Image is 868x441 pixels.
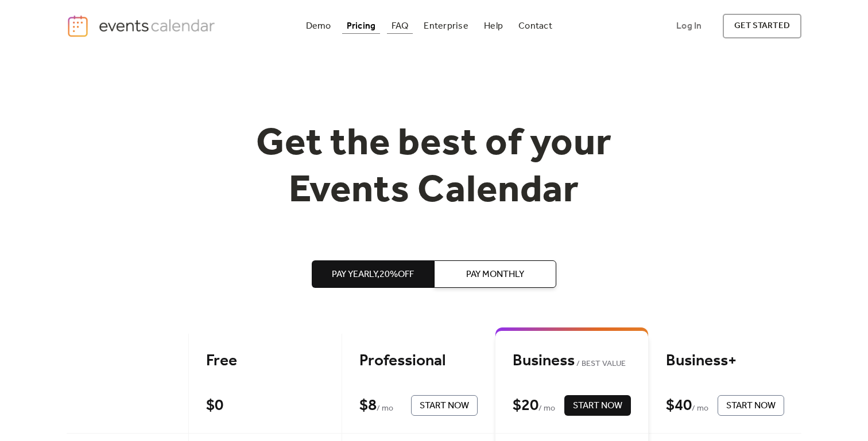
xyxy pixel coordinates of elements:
[214,121,654,214] h1: Get the best of your Events Calendar
[718,395,784,416] button: Start Now
[466,268,524,282] span: Pay Monthly
[419,18,472,34] a: Enterprise
[514,18,557,34] a: Contact
[420,399,469,413] span: Start Now
[347,23,376,29] div: Pricing
[723,14,801,38] a: get started
[726,399,776,413] span: Start Now
[573,399,622,413] span: Start Now
[434,260,556,288] button: Pay Monthly
[564,395,631,416] button: Start Now
[359,351,478,371] div: Professional
[359,396,377,416] div: $ 8
[387,18,413,34] a: FAQ
[692,402,708,416] span: / mo
[424,23,468,29] div: Enterprise
[342,18,381,34] a: Pricing
[377,402,393,416] span: / mo
[301,18,336,34] a: Demo
[206,351,324,371] div: Free
[518,23,552,29] div: Contact
[392,23,409,29] div: FAQ
[332,268,414,282] span: Pay Yearly, 20% off
[67,14,218,38] a: home
[312,260,434,288] button: Pay Yearly,20%off
[666,351,784,371] div: Business+
[665,14,713,38] a: Log In
[575,357,626,371] span: BEST VALUE
[479,18,507,34] a: Help
[411,395,478,416] button: Start Now
[484,23,503,29] div: Help
[513,351,631,371] div: Business
[206,396,223,416] div: $ 0
[666,396,692,416] div: $ 40
[538,402,555,416] span: / mo
[306,23,331,29] div: Demo
[513,396,538,416] div: $ 20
